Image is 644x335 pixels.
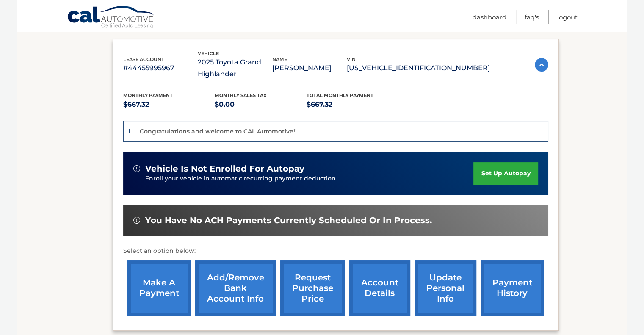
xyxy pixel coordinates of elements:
[347,62,490,74] p: [US_VEHICLE_IDENTIFICATION_NUMBER]
[145,174,474,183] p: Enroll your vehicle in automatic recurring payment deduction.
[307,92,373,98] span: Total Monthly Payment
[67,6,156,30] a: Cal Automotive
[525,10,539,24] a: FAQ's
[415,260,476,316] a: update personal info
[557,10,578,24] a: Logout
[145,215,432,226] span: You have no ACH payments currently scheduled or in process.
[215,99,307,111] p: $0.00
[133,165,140,172] img: alert-white.svg
[123,56,164,62] span: lease account
[123,246,548,256] p: Select an option below:
[215,92,267,98] span: Monthly sales Tax
[307,99,398,111] p: $667.32
[123,92,173,98] span: Monthly Payment
[473,162,538,185] a: set up autopay
[195,260,276,316] a: Add/Remove bank account info
[123,62,198,74] p: #44455995967
[127,260,191,316] a: make a payment
[280,260,345,316] a: request purchase price
[272,62,347,74] p: [PERSON_NAME]
[535,58,548,72] img: accordion-active.svg
[473,10,506,24] a: Dashboard
[198,50,219,56] span: vehicle
[347,56,356,62] span: vin
[123,99,215,111] p: $667.32
[272,56,287,62] span: name
[481,260,544,316] a: payment history
[140,127,297,135] p: Congratulations and welcome to CAL Automotive!!
[133,217,140,224] img: alert-white.svg
[145,163,304,174] span: vehicle is not enrolled for autopay
[349,260,410,316] a: account details
[198,56,272,80] p: 2025 Toyota Grand Highlander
